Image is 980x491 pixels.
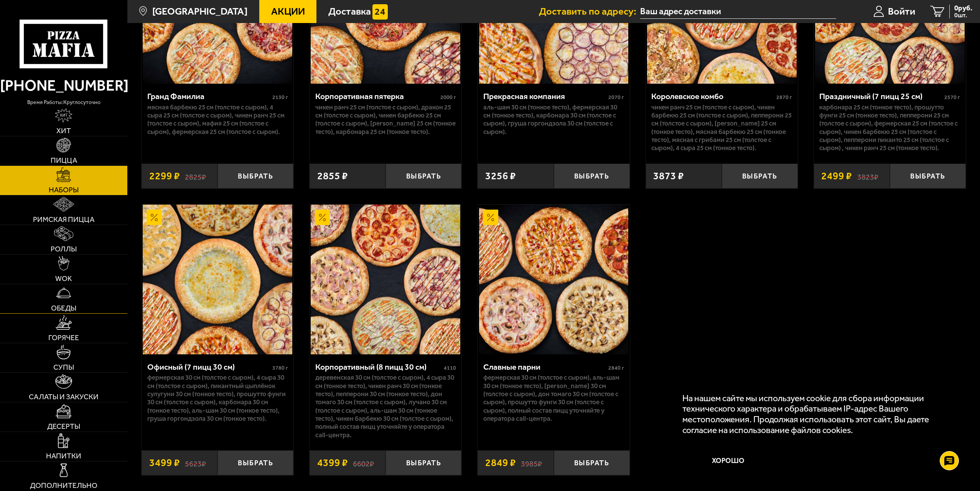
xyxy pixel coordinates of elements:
button: Выбрать [217,164,293,188]
p: Фермерская 30 см (толстое с сыром), 4 сыра 30 см (толстое с сыром), Пикантный цыплёнок сулугуни 3... [147,374,288,423]
span: Роллы [51,245,77,253]
a: АкционныйСлавные парни [478,205,629,354]
span: 2130 г [272,94,288,101]
s: 3823 ₽ [857,171,878,181]
p: Мясная Барбекю 25 см (толстое с сыром), 4 сыра 25 см (толстое с сыром), Чикен Ранч 25 см (толстое... [147,103,288,136]
p: Карбонара 25 см (тонкое тесто), Прошутто Фунги 25 см (тонкое тесто), Пепперони 25 см (толстое с с... [819,103,960,152]
span: 3256 ₽ [485,171,516,181]
span: 3873 ₽ [653,171,684,181]
span: 2070 г [608,94,624,101]
span: [GEOGRAPHIC_DATA] [152,7,247,17]
s: 2825 ₽ [185,171,206,181]
div: Гранд Фамилиа [147,91,270,101]
img: Акционный [483,210,498,225]
span: Десерты [47,423,80,430]
span: 4399 ₽ [317,458,348,468]
p: Деревенская 30 см (толстое с сыром), 4 сыра 30 см (тонкое тесто), Чикен Ранч 30 см (тонкое тесто)... [315,374,456,439]
img: Славные парни [479,205,629,354]
span: Напитки [46,452,81,460]
span: 2000 г [440,94,456,101]
p: Фермерская 30 см (толстое с сыром), Аль-Шам 30 см (тонкое тесто), [PERSON_NAME] 30 см (толстое с ... [483,374,624,423]
span: 3780 г [272,365,288,371]
button: Выбрать [554,450,630,475]
p: На нашем сайте мы используем cookie для сбора информации технического характера и обрабатываем IP... [682,393,951,435]
span: Пицца [51,157,77,164]
span: 2570 г [944,94,960,101]
span: 0 шт. [954,12,972,18]
span: Хит [56,127,71,134]
span: Римская пицца [33,216,94,223]
button: Выбрать [722,164,798,188]
span: 2840 г [608,365,624,371]
div: Королевское комбо [651,91,774,101]
span: WOK [55,275,72,282]
button: Хорошо [682,445,774,476]
span: 2849 ₽ [485,458,516,468]
span: 2855 ₽ [317,171,348,181]
span: 2870 г [776,94,792,101]
span: 2499 ₽ [821,171,852,181]
button: Выбрать [385,450,461,475]
button: Выбрать [890,164,966,188]
span: Доставить по адресу: [539,7,640,17]
button: Выбрать [217,450,293,475]
a: АкционныйКорпоративный (8 пицц 30 см) [310,205,461,354]
span: Обеды [51,304,76,312]
div: Корпоративный (8 пицц 30 см) [315,362,442,372]
span: Акции [271,7,305,17]
span: 3499 ₽ [149,458,180,468]
span: 2299 ₽ [149,171,180,181]
div: Славные парни [483,362,606,372]
span: Дополнительно [30,482,97,489]
span: Горячее [48,334,79,341]
img: Корпоративный (8 пицц 30 см) [311,205,460,354]
input: Ваш адрес доставки [640,5,836,19]
s: 3985 ₽ [521,458,542,468]
a: АкционныйОфисный (7 пицц 30 см) [142,205,293,354]
span: Войти [888,7,915,17]
button: Выбрать [554,164,630,188]
p: Чикен Ранч 25 см (толстое с сыром), Дракон 25 см (толстое с сыром), Чикен Барбекю 25 см (толстое ... [315,103,456,136]
img: 15daf4d41897b9f0e9f617042186c801.svg [372,4,388,20]
s: 5623 ₽ [185,458,206,468]
div: Прекрасная компания [483,91,606,101]
p: Чикен Ранч 25 см (толстое с сыром), Чикен Барбекю 25 см (толстое с сыром), Пепперони 25 см (толст... [651,103,792,152]
span: Супы [53,364,74,371]
button: Выбрать [385,164,461,188]
img: Акционный [147,210,162,225]
s: 6602 ₽ [353,458,374,468]
img: Офисный (7 пицц 30 см) [143,205,292,354]
div: Праздничный (7 пицц 25 см) [819,91,942,101]
img: Акционный [315,210,330,225]
p: Аль-Шам 30 см (тонкое тесто), Фермерская 30 см (тонкое тесто), Карбонара 30 см (толстое с сыром),... [483,103,624,136]
div: Офисный (7 пицц 30 см) [147,362,270,372]
span: Доставка [328,7,371,17]
span: Наборы [49,186,79,193]
div: Корпоративная пятерка [315,91,438,101]
span: Салаты и закуски [29,393,99,400]
span: 4110 [444,365,456,371]
span: 0 руб. [954,5,972,12]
